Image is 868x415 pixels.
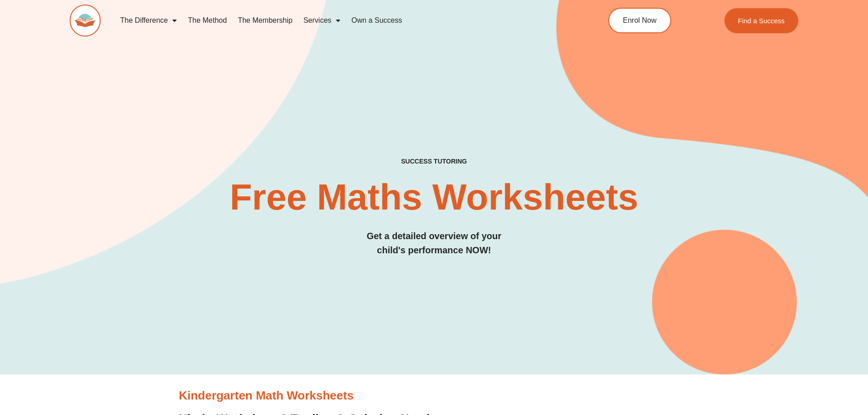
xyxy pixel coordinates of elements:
[115,10,567,31] nav: Menu
[182,10,232,31] a: The Method
[115,10,183,31] a: The Difference
[298,10,346,31] a: Services
[70,229,799,257] h3: Get a detailed overview of your child's performance NOW!
[179,388,689,404] h3: Kindergarten Math Worksheets
[70,179,799,215] h2: Free Maths Worksheets​
[346,10,407,31] a: Own a Success
[232,10,298,31] a: The Membership
[608,8,671,33] a: Enrol Now
[70,158,799,165] h4: SUCCESS TUTORING​
[724,8,799,33] a: Find a Success
[738,17,785,24] span: Find a Success
[623,17,657,24] span: Enrol Now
